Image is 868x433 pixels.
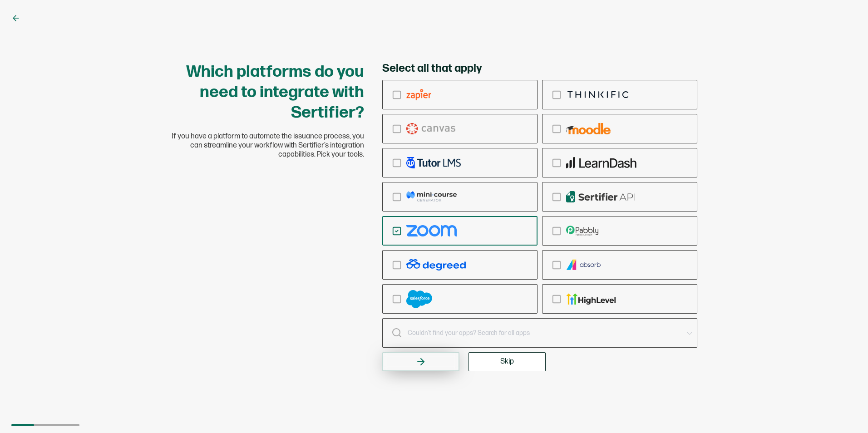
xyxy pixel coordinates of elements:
img: thinkific [566,89,630,100]
button: Skip [469,352,546,371]
img: mcg [406,191,457,202]
img: moodle [566,123,611,134]
img: pabbly [566,225,598,236]
img: degreed [406,259,466,271]
img: learndash [566,157,636,168]
span: Skip [500,358,514,365]
img: absorb [566,259,602,271]
span: If you have a platform to automate the issuance process, you can streamline your workflow with Se... [171,132,364,159]
img: canvas [406,123,455,134]
img: tutor [406,157,461,168]
iframe: Chat Widget [823,389,868,433]
img: api [566,191,636,202]
span: Select all that apply [382,62,482,75]
div: checkbox-group [382,80,697,314]
img: zoom [406,225,457,236]
img: salesforce [406,290,432,308]
img: gohighlevel [566,293,616,305]
h1: Which platforms do you need to integrate with Sertifier? [171,62,364,123]
img: zapier [406,89,431,100]
input: Couldn’t find your apps? Search for all apps [382,318,697,348]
